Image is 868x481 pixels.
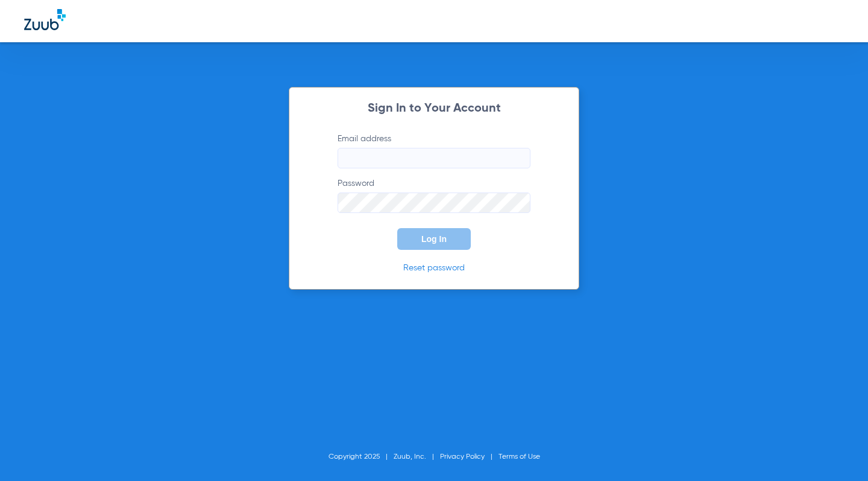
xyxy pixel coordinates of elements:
li: Zuub, Inc. [394,451,440,463]
h2: Sign In to Your Account [319,103,549,115]
iframe: Chat Widget [808,423,868,481]
button: Log In [397,228,471,250]
label: Password [338,177,530,213]
label: Email address [338,133,530,168]
a: Terms of Use [498,453,540,460]
input: Email address [338,148,530,168]
img: Zuub Logo [24,9,66,30]
a: Privacy Policy [440,453,485,460]
a: Reset password [403,264,465,272]
span: Log In [421,234,447,244]
li: Copyright 2025 [329,451,394,463]
input: Password [338,193,530,213]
